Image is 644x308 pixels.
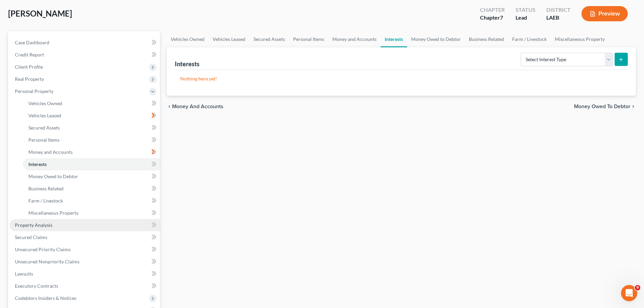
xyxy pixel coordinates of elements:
[15,259,79,264] span: Unsecured Nonpriority Claims
[23,97,160,110] a: Vehicles Owned
[15,222,52,228] span: Property Analysis
[172,104,223,109] span: Money and Accounts
[15,40,49,45] span: Case Dashboard
[28,210,78,216] span: Miscellaneous Property
[289,31,328,47] a: Personal Items
[9,49,160,61] a: Credit Report
[249,31,289,47] a: Secured Assets
[28,186,64,191] span: Business Related
[180,75,622,82] p: Nothing here yet!
[9,231,160,243] a: Secured Claims
[23,146,160,158] a: Money and Accounts
[23,207,160,219] a: Miscellaneous Property
[23,158,160,170] a: Interests
[508,31,551,47] a: Farm / Livestock
[23,110,160,122] a: Vehicles Leased
[15,246,71,252] span: Unsecured Priority Claims
[574,104,630,109] span: Money Owed to Debtor
[328,31,381,47] a: Money and Accounts
[23,134,160,146] a: Personal Items
[28,173,78,179] span: Money Owed to Debtor
[15,76,44,82] span: Real Property
[28,161,47,167] span: Interests
[28,198,63,204] span: Farm / Livestock
[9,256,160,268] a: Unsecured Nonpriority Claims
[23,183,160,195] a: Business Related
[516,14,535,22] div: Lead
[381,31,407,47] a: Interests
[546,14,571,22] div: LAEB
[167,104,223,109] button: chevron_left Money and Accounts
[28,149,73,155] span: Money and Accounts
[407,31,465,47] a: Money Owed to Debtor
[516,6,535,14] div: Status
[175,60,199,68] div: Interests
[28,113,61,118] span: Vehicles Leased
[28,100,62,106] span: Vehicles Owned
[15,234,47,240] span: Secured Claims
[9,243,160,256] a: Unsecured Priority Claims
[15,64,43,70] span: Client Profile
[167,31,209,47] a: Vehicles Owned
[15,88,53,94] span: Personal Property
[480,6,505,14] div: Chapter
[23,170,160,183] a: Money Owed to Debtor
[28,125,60,131] span: Secured Assets
[8,8,72,18] span: [PERSON_NAME]
[15,283,58,289] span: Executory Contracts
[23,195,160,207] a: Farm / Livestock
[500,14,503,21] span: 7
[15,271,33,277] span: Lawsuits
[621,285,637,301] iframe: Intercom live chat
[15,295,76,301] span: Codebtors Insiders & Notices
[9,219,160,231] a: Property Analysis
[167,104,172,109] i: chevron_left
[9,37,160,49] a: Case Dashboard
[574,104,636,109] button: Money Owed to Debtor chevron_right
[23,122,160,134] a: Secured Assets
[480,14,505,22] div: Chapter
[15,52,44,57] span: Credit Report
[551,31,609,47] a: Miscellaneous Property
[9,268,160,280] a: Lawsuits
[581,6,628,21] button: Preview
[28,137,59,143] span: Personal Items
[546,6,571,14] div: District
[635,285,640,290] span: 9
[209,31,249,47] a: Vehicles Leased
[9,280,160,292] a: Executory Contracts
[465,31,508,47] a: Business Related
[630,104,636,109] i: chevron_right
